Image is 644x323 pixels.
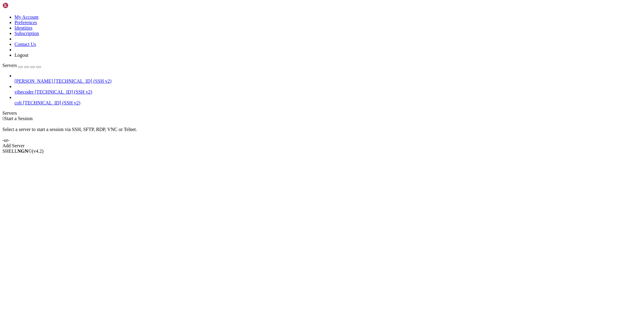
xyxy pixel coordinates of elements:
[2,116,4,121] span: 
[54,78,111,84] span: [TECHNICAL_ID] (SSH v2)
[2,110,642,116] div: Servers
[14,84,642,95] li: vibecoder [TECHNICAL_ID] (SSH v2)
[18,149,28,154] b: NGN
[32,149,44,154] span: 4.2.0
[14,100,22,105] span: colt
[14,42,36,47] a: Contact Us
[14,53,28,58] a: Logout
[14,25,33,30] a: Identities
[2,121,642,143] div: Select a server to start a session via SSH, SFTP, RDP, VNC or Telnet. -or-
[23,100,80,105] span: [TECHNICAL_ID] (SSH v2)
[14,78,53,84] span: [PERSON_NAME]
[2,143,642,149] div: Add Server
[2,149,43,154] span: SHELL ©
[14,20,37,25] a: Preferences
[2,63,41,68] a: Servers
[2,2,37,8] img: Shellngn
[35,89,92,94] span: [TECHNICAL_ID] (SSH v2)
[14,89,642,95] a: vibecoder [TECHNICAL_ID] (SSH v2)
[14,31,39,36] a: Subscription
[14,100,642,106] a: colt [TECHNICAL_ID] (SSH v2)
[2,63,17,68] span: Servers
[4,116,33,121] span: Start a Session
[14,95,642,106] li: colt [TECHNICAL_ID] (SSH v2)
[14,14,39,20] a: My Account
[14,73,642,84] li: [PERSON_NAME] [TECHNICAL_ID] (SSH v2)
[14,78,642,84] a: [PERSON_NAME] [TECHNICAL_ID] (SSH v2)
[14,89,34,94] span: vibecoder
